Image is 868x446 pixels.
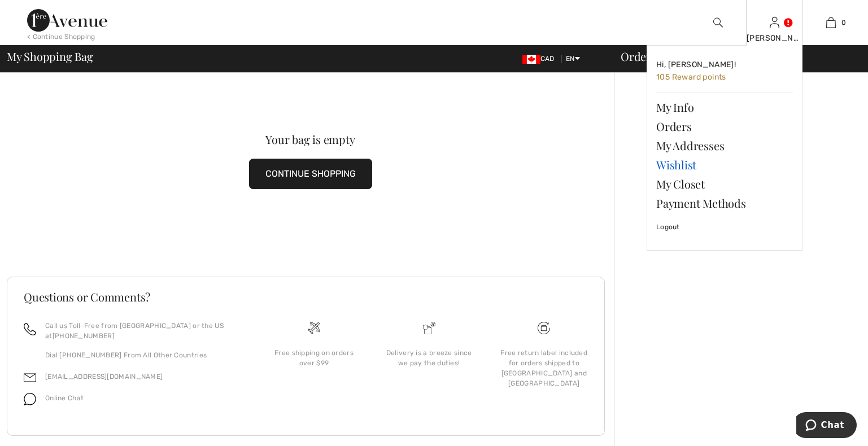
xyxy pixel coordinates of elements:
a: Sign In [770,17,779,28]
img: 1ère Avenue [27,9,107,32]
button: CONTINUE SHOPPING [249,159,372,189]
p: Call us Toll-Free from [GEOGRAPHIC_DATA] or the US at [45,321,243,341]
div: Free shipping on orders over $99 [265,348,363,368]
a: Wishlist [656,155,793,174]
img: Free shipping on orders over $99 [308,322,320,334]
img: call [24,323,36,335]
a: [PHONE_NUMBER] [53,332,115,340]
img: Free shipping on orders over $99 [538,322,550,334]
a: My Closet [656,174,793,194]
a: Payment Methods [656,194,793,213]
a: 0 [803,16,858,29]
div: Order Summary [607,51,861,62]
span: CAD [522,55,559,63]
a: My Info [656,98,793,117]
span: Online Chat [45,394,84,402]
span: My Shopping Bag [7,51,93,62]
div: Free return label included for orders shipped to [GEOGRAPHIC_DATA] and [GEOGRAPHIC_DATA] [495,348,592,388]
h3: Questions or Comments? [24,291,588,303]
img: Canadian Dollar [522,55,540,64]
img: My Info [770,16,779,29]
div: [PERSON_NAME] [747,32,802,44]
div: Your bag is empty [37,134,584,145]
a: Hi, [PERSON_NAME]! 105 Reward points [656,55,793,88]
img: My Bag [826,16,836,29]
img: email [24,371,36,384]
a: Orders [656,117,793,136]
span: Hi, [PERSON_NAME]! [656,60,736,69]
img: Delivery is a breeze since we pay the duties! [423,322,435,334]
img: search the website [713,16,723,29]
span: 105 Reward points [656,72,726,82]
div: < Continue Shopping [27,32,95,42]
iframe: Opens a widget where you can chat to one of our agents [796,412,857,440]
img: chat [24,393,36,405]
span: EN [566,55,580,63]
span: 0 [841,18,846,28]
a: My Addresses [656,136,793,155]
p: Dial [PHONE_NUMBER] From All Other Countries [45,350,243,360]
a: [EMAIL_ADDRESS][DOMAIN_NAME] [45,373,163,381]
a: Logout [656,213,793,241]
div: Delivery is a breeze since we pay the duties! [381,348,478,368]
